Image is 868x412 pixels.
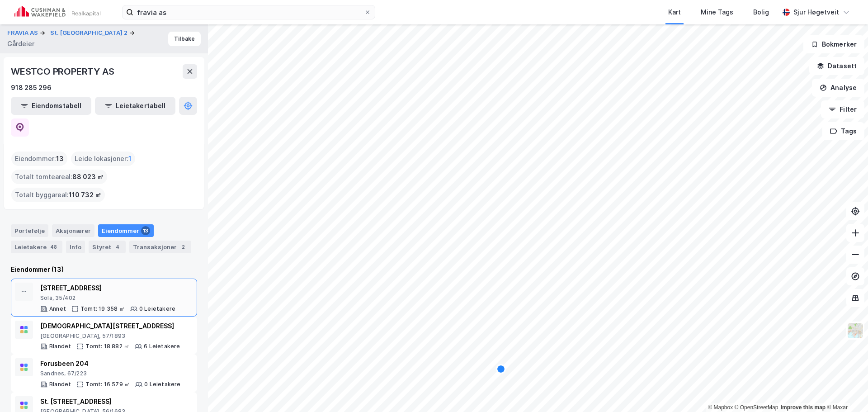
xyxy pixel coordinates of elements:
[49,305,66,313] div: Annet
[52,224,94,237] div: Aksjonærer
[11,64,116,79] div: WESTCO PROPERTY AS
[95,97,175,115] button: Leietakertabell
[11,224,48,237] div: Portefølje
[821,100,864,118] button: Filter
[823,369,868,412] div: Kontrollprogram for chat
[11,152,67,166] div: Eiendommer :
[71,152,135,166] div: Leide lokasjoner :
[141,226,150,235] div: 13
[11,264,197,275] div: Eiendommer (13)
[7,28,40,38] button: FRAVIA AS
[847,322,864,339] img: Z
[708,404,733,411] a: Mapbox
[14,6,100,19] img: cushman-wakefield-realkapital-logo.202ea83816669bd177139c58696a8fa1.svg
[809,57,864,75] button: Datasett
[49,381,71,388] div: Blandet
[735,404,778,411] a: OpenStreetMap
[40,370,181,377] div: Sandnes, 67/223
[48,242,59,251] div: 48
[168,32,201,46] button: Tilbake
[85,343,129,350] div: Tomt: 18 882 ㎡
[793,7,839,18] div: Sjur Høgetveit
[80,305,125,313] div: Tomt: 19 358 ㎡
[40,294,175,302] div: Sola, 35/402
[128,153,132,164] span: 1
[7,38,34,49] div: Gårdeier
[701,7,733,18] div: Mine Tags
[56,153,64,164] span: 13
[803,35,864,53] button: Bokmerker
[40,358,181,369] div: Forusbeen 204
[40,396,181,407] div: St. [STREET_ADDRESS]
[72,171,104,182] span: 88 023 ㎡
[11,97,91,115] button: Eiendomstabell
[69,189,101,200] span: 110 732 ㎡
[11,188,105,202] div: Totalt byggareal :
[822,122,864,140] button: Tags
[40,321,180,331] div: [DEMOGRAPHIC_DATA][STREET_ADDRESS]
[98,224,154,237] div: Eiendommer
[179,242,188,251] div: 2
[144,343,180,350] div: 6 Leietakere
[11,82,52,93] div: 918 285 296
[89,241,126,253] div: Styret
[50,28,129,38] button: St. [GEOGRAPHIC_DATA] 2
[139,305,175,313] div: 0 Leietakere
[85,381,130,388] div: Tomt: 16 579 ㎡
[113,242,122,251] div: 4
[11,170,107,184] div: Totalt tomteareal :
[133,5,364,19] input: Søk på adresse, matrikkel, gårdeiere, leietakere eller personer
[823,369,868,412] iframe: Chat Widget
[11,241,62,253] div: Leietakere
[129,241,191,253] div: Transaksjoner
[668,7,681,18] div: Kart
[781,404,826,411] a: Improve this map
[49,343,71,350] div: Blandet
[812,79,864,97] button: Analyse
[40,283,175,294] div: [STREET_ADDRESS]
[40,332,180,340] div: [GEOGRAPHIC_DATA], 57/1893
[66,241,85,253] div: Info
[144,381,180,388] div: 0 Leietakere
[497,365,505,373] div: Map marker
[753,7,769,18] div: Bolig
